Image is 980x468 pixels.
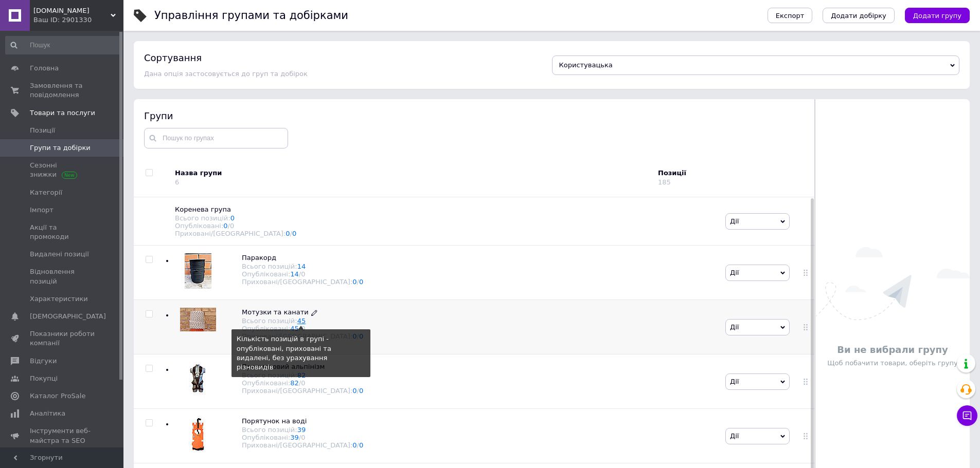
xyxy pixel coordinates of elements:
[730,269,739,276] span: Дії
[559,61,613,69] span: Користувацька
[352,278,357,286] a: 0
[831,12,886,20] span: Додати добірку
[144,109,805,122] div: Групи
[730,378,739,385] span: Дії
[175,214,715,222] div: Всього позицій:
[359,278,363,286] a: 0
[180,417,216,453] img: Порятунок на воді
[301,325,305,332] div: 0
[823,8,895,23] button: Додати добірку
[144,52,202,63] h4: Сортування
[352,441,357,449] a: 0
[242,426,363,434] div: Всього позицій:
[913,12,961,20] span: Додати групу
[175,222,715,230] div: Опубліковані:
[290,230,297,237] span: /
[30,267,95,286] span: Відновлення позицій
[30,250,89,259] span: Видалені позиції
[301,434,305,441] div: 0
[242,317,363,325] div: Всього позицій:
[776,12,805,20] span: Експорт
[242,387,363,395] div: Приховані/[GEOGRAPHIC_DATA]:
[730,217,739,225] span: Дії
[290,270,299,278] a: 14
[175,205,231,213] span: Коренева група
[185,362,211,398] img: Промисловий альпінізм
[242,254,276,261] span: Паракорд
[242,417,307,425] span: Порятунок на воді
[359,441,363,449] a: 0
[5,36,121,54] input: Пошук
[144,70,308,78] span: Дана опція застосовується до груп та добірок
[230,214,235,222] a: 0
[311,308,317,317] a: Редагувати
[301,379,305,387] div: 0
[357,278,364,286] span: /
[30,205,54,215] span: Імпорт
[299,325,306,332] span: /
[175,178,179,186] div: 6
[292,230,296,237] a: 0
[297,426,306,434] a: 39
[357,441,364,449] span: /
[290,434,299,441] a: 39
[230,222,234,230] div: 0
[154,9,348,22] h1: Управління групами та добірками
[242,278,363,286] div: Приховані/[GEOGRAPHIC_DATA]:
[730,323,739,331] span: Дії
[299,379,306,387] span: /
[905,8,970,23] button: Додати групу
[185,253,211,289] img: Паракорд
[30,357,57,366] span: Відгуки
[242,379,363,387] div: Опубліковані:
[30,312,106,321] span: [DEMOGRAPHIC_DATA]
[242,434,363,441] div: Опубліковані:
[297,317,306,325] a: 45
[242,325,363,332] div: Опубліковані:
[359,387,363,395] a: 0
[223,222,227,230] a: 0
[290,325,299,332] a: 45
[299,270,306,278] span: /
[30,426,95,445] span: Інструменти веб-майстра та SEO
[30,223,95,241] span: Акції та промокоди
[286,230,290,237] a: 0
[30,294,88,304] span: Характеристики
[242,263,363,270] div: Всього позицій:
[144,128,288,148] input: Пошук по групах
[175,169,650,178] div: Назва групи
[30,108,95,118] span: Товари та послуги
[30,81,95,100] span: Замовлення та повідомлення
[30,329,95,348] span: Показники роботи компанії
[30,391,85,401] span: Каталог ProSale
[237,334,365,372] div: Кількість позицій в групі - опубліковані, приховані та видалені, без урахування різновидів
[30,64,59,73] span: Головна
[301,270,305,278] div: 0
[730,432,739,440] span: Дії
[290,379,299,387] a: 82
[228,222,235,230] span: /
[33,15,123,25] div: Ваш ID: 2901330
[357,387,364,395] span: /
[821,359,965,368] p: Щоб побачити товари, оберіть групу
[352,387,357,395] a: 0
[33,6,111,15] span: motuzka.com.ua
[658,169,745,178] div: Позиції
[957,405,977,426] button: Чат з покупцем
[242,308,309,316] span: Мотузки та канати
[30,188,62,197] span: Категорії
[175,230,715,237] div: Приховані/[GEOGRAPHIC_DATA]:
[30,126,55,135] span: Позиції
[30,143,91,153] span: Групи та добірки
[242,441,363,449] div: Приховані/[GEOGRAPHIC_DATA]:
[297,263,306,270] a: 14
[30,161,95,179] span: Сезонні знижки
[30,374,58,383] span: Покупці
[242,270,363,278] div: Опубліковані:
[180,308,216,331] img: Мотузки та канати
[299,434,306,441] span: /
[658,178,671,186] div: 185
[768,8,813,23] button: Експорт
[30,409,65,418] span: Аналітика
[821,343,965,356] p: Ви не вибрали групу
